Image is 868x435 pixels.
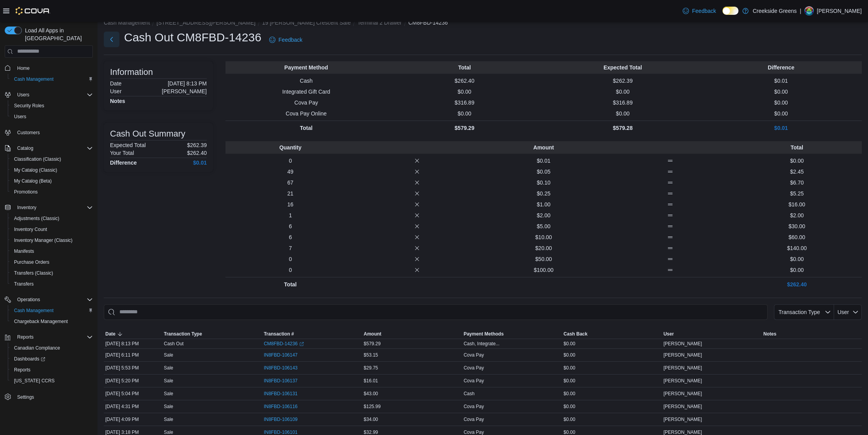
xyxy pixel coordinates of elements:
span: [PERSON_NAME] [664,378,702,384]
span: Promotions [11,187,93,197]
p: $2.00 [482,211,605,219]
h6: User [110,88,122,94]
button: User [834,304,862,320]
span: $0.00 [564,416,575,423]
p: $579.28 [545,124,701,132]
a: Feedback [680,3,719,19]
div: Cova Pay [463,352,484,358]
a: Promotions [11,187,41,197]
h4: Difference [110,160,137,166]
p: $0.00 [703,110,859,117]
span: Reports [17,334,34,340]
span: Classification (Classic) [11,154,93,164]
span: Load All Apps in [GEOGRAPHIC_DATA] [22,27,93,42]
p: $50.00 [482,255,605,263]
input: Dark Mode [722,7,739,15]
button: Purchase Orders [8,257,96,268]
button: Home [2,62,96,74]
p: | [800,6,801,16]
span: Cash Back [564,331,588,337]
p: Sale [164,416,173,423]
button: Transaction # [262,329,362,339]
span: Operations [17,297,40,303]
p: Creekside Greens [753,6,797,16]
span: Transaction Type [164,331,202,337]
span: $53.15 [364,352,378,358]
span: Inventory Count [14,226,47,233]
span: Date [105,331,115,337]
button: Reports [14,332,37,342]
button: IN8FBD-106109 [264,415,305,424]
p: $0.00 [735,255,859,263]
p: 16 [229,201,352,208]
span: Home [14,63,93,73]
p: $2.00 [735,211,859,219]
p: $2.45 [735,168,859,176]
span: Users [11,112,93,121]
span: IN8FBD-106109 [264,416,298,423]
div: Cash [463,391,474,397]
span: Reports [14,367,30,373]
span: Inventory [14,203,93,212]
p: $5.25 [735,190,859,197]
nav: An example of EuiBreadcrumbs [104,19,862,28]
span: [PERSON_NAME] [664,352,702,358]
p: $262.40 [187,150,207,156]
span: Catalog [17,145,33,151]
button: Adjustments (Classic) [8,213,96,224]
span: IN8FBD-106147 [264,352,298,358]
span: Chargeback Management [11,317,93,326]
button: IN8FBD-106143 [264,363,305,373]
span: Customers [14,128,93,137]
button: Cash Management [8,305,96,316]
a: Home [14,64,33,73]
a: Chargeback Management [11,317,71,326]
p: $10.00 [482,233,605,241]
span: Cash Management [14,76,53,82]
span: Settings [14,392,93,401]
a: My Catalog (Classic) [11,165,60,175]
span: $0.00 [564,391,575,397]
span: Transaction # [264,331,294,337]
a: Manifests [11,247,37,256]
h4: Notes [110,98,125,104]
a: Cash Management [11,306,57,315]
button: Inventory Manager (Classic) [8,235,96,246]
span: $125.99 [364,403,380,410]
p: $140.00 [735,244,859,252]
span: $0.00 [564,341,575,347]
p: $20.00 [482,244,605,252]
button: My Catalog (Classic) [8,165,96,176]
span: $0.00 [564,403,575,410]
span: Cash Management [11,75,93,84]
span: Cash Management [11,306,93,315]
span: IN8FBD-106131 [264,391,298,397]
div: Cova Pay [463,378,484,384]
nav: Complex example [5,59,93,423]
p: $0.00 [735,266,859,274]
button: IN8FBD-106137 [264,376,305,385]
h6: Expected Total [110,142,146,148]
p: $0.25 [482,190,605,197]
button: Transfers [8,279,96,289]
button: CM8FBD-14236 [408,20,448,26]
span: IN8FBD-106116 [264,403,298,410]
p: 0 [229,255,352,263]
p: Expected Total [545,64,701,71]
p: Payment Method [229,64,384,71]
p: Sale [164,403,173,410]
p: Amount [482,144,605,151]
p: 49 [229,168,352,176]
p: Difference [703,64,859,71]
span: Dashboards [14,356,45,362]
a: Dashboards [8,353,96,364]
p: Quantity [229,144,352,151]
a: Dashboards [11,354,48,364]
h1: Cash Out CM8FBD-14236 [124,30,261,45]
span: Inventory Manager (Classic) [14,237,73,243]
p: $0.05 [482,168,605,176]
p: $0.00 [703,99,859,107]
img: Cova [16,7,50,15]
p: $1.00 [482,201,605,208]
